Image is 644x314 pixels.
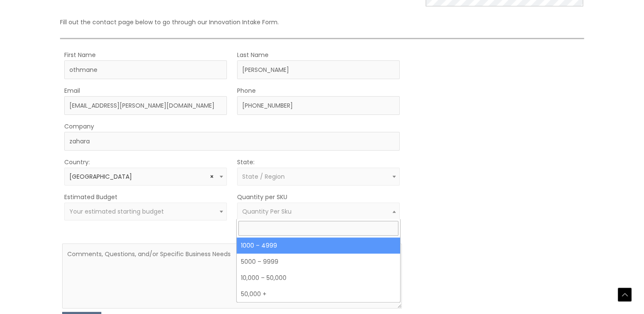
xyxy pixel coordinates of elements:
p: Fill out the contact page below to go through our Innovation Intake Form. [60,17,584,28]
label: Last Name [237,49,269,60]
label: Country: [64,157,90,168]
li: 1000 – 4999 [237,237,400,254]
label: Email [64,85,80,96]
input: Company Name [64,132,400,151]
li: 10,000 – 50,000 [237,270,400,286]
span: Morocco [64,168,227,186]
input: Enter Your Email [64,96,227,115]
li: 5000 – 9999 [237,254,400,270]
span: State / Region [242,172,285,181]
label: Estimated Budget [64,191,117,203]
label: Phone [237,85,256,96]
span: Remove all items [210,173,214,181]
span: Morocco [69,173,222,181]
li: 50,000 + [237,286,400,302]
input: Enter Your Phone Number [237,96,400,115]
input: Last Name [237,60,400,79]
label: Company [64,121,94,132]
span: Your estimated starting budget [69,207,164,216]
label: State: [237,157,255,168]
span: Quantity Per Sku [242,207,292,216]
input: First Name [64,60,227,79]
label: Quantity per SKU [237,191,287,203]
label: First Name [64,49,96,60]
